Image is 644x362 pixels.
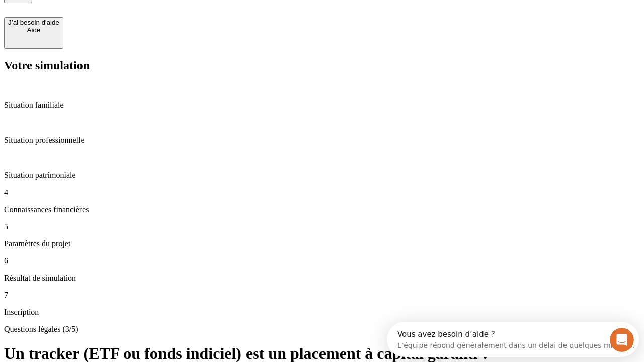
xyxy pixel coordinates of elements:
[4,4,277,32] div: Ouvrir le Messenger Intercom
[8,26,59,34] div: Aide
[4,205,640,214] p: Connaissances financières
[4,239,640,248] p: Paramètres du projet
[4,17,63,49] button: J’ai besoin d'aideAide
[4,291,640,300] p: 7
[11,17,248,27] div: L’équipe répond généralement dans un délai de quelques minutes.
[4,136,640,145] p: Situation professionnelle
[387,322,639,357] iframe: Intercom live chat discovery launcher
[4,171,640,180] p: Situation patrimoniale
[610,328,634,352] iframe: Intercom live chat
[4,101,640,110] p: Situation familiale
[4,188,640,197] p: 4
[11,9,248,17] div: Vous avez besoin d’aide ?
[4,325,640,334] p: Questions légales (3/5)
[4,256,640,265] p: 6
[4,222,640,231] p: 5
[4,308,640,317] p: Inscription
[4,59,640,72] h2: Votre simulation
[4,274,640,283] p: Résultat de simulation
[8,19,59,26] div: J’ai besoin d'aide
